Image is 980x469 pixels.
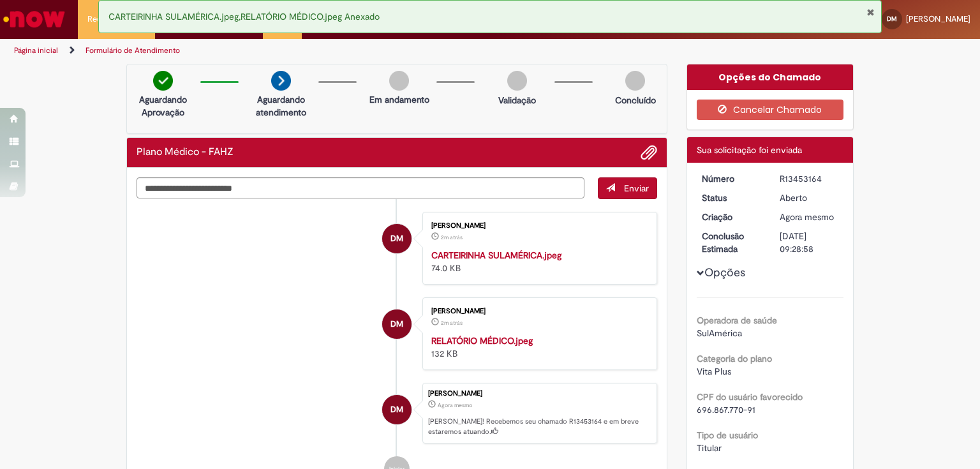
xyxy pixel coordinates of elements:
div: 27/08/2025 15:28:54 [780,211,839,223]
p: Em andamento [369,93,429,106]
div: R13453164 [780,172,839,185]
span: 2m atrás [441,234,463,241]
dt: Número [692,172,771,185]
span: CARTEIRINHA SULAMÉRICA.jpeg,RELATÓRIO MÉDICO.jpeg Anexado [108,11,380,22]
button: Enviar [598,177,657,199]
a: Formulário de Atendimento [85,45,180,56]
dt: Status [692,191,771,204]
span: Titular [697,442,722,454]
p: [PERSON_NAME]! Recebemos seu chamado R13453164 e em breve estaremos atuando. [428,417,650,436]
li: Daniela Morais [137,383,657,444]
a: RELATÓRIO MÉDICO.jpeg [431,335,533,346]
img: ServiceNow [1,6,67,32]
div: [DATE] 09:28:58 [780,230,839,255]
time: 27/08/2025 15:28:54 [438,401,472,409]
span: Vita Plus [697,366,731,377]
time: 27/08/2025 15:26:44 [441,319,463,327]
span: 696.867.770-91 [697,404,755,415]
div: Aberto [780,191,839,204]
div: [PERSON_NAME] [431,222,644,230]
span: DM [390,394,403,425]
b: Operadora de saúde [697,315,777,326]
a: CARTEIRINHA SULAMÉRICA.jpeg [431,249,561,261]
button: Cancelar Chamado [697,100,844,120]
textarea: Digite sua mensagem aqui... [137,177,584,199]
span: DM [390,309,403,339]
img: img-circle-grey.png [625,71,645,91]
div: [PERSON_NAME] [431,308,644,315]
b: Categoria do plano [697,353,772,364]
p: Concluído [615,94,656,107]
b: CPF do usuário favorecido [697,391,803,403]
b: Tipo de usuário [697,429,758,441]
span: Agora mesmo [780,211,834,223]
img: img-circle-grey.png [507,71,527,91]
div: Daniela Morais [382,395,412,424]
h2: Plano Médico - FAHZ Histórico de tíquete [137,147,234,158]
p: Validação [498,94,536,107]
div: 74.0 KB [431,249,644,274]
button: Fechar Notificação [866,7,875,17]
dt: Conclusão Estimada [692,230,771,255]
span: Enviar [624,182,649,194]
p: Aguardando atendimento [250,93,312,119]
dt: Criação [692,211,771,223]
span: Agora mesmo [438,401,472,409]
img: check-circle-green.png [153,71,173,91]
ul: Trilhas de página [10,39,644,63]
div: 132 KB [431,334,644,360]
span: [PERSON_NAME] [906,13,970,24]
button: Adicionar anexos [641,144,657,161]
img: arrow-next.png [271,71,291,91]
img: img-circle-grey.png [389,71,409,91]
span: DM [390,223,403,254]
div: [PERSON_NAME] [428,390,650,398]
span: SulAmérica [697,327,742,339]
span: 2m atrás [441,319,463,327]
div: Opções do Chamado [687,64,854,90]
span: Sua solicitação foi enviada [697,144,802,156]
div: Daniela Morais [382,309,412,339]
span: DM [887,15,897,23]
p: Aguardando Aprovação [132,93,194,119]
span: Requisições [87,13,132,26]
div: Daniela Morais [382,224,412,253]
a: Página inicial [14,45,58,56]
